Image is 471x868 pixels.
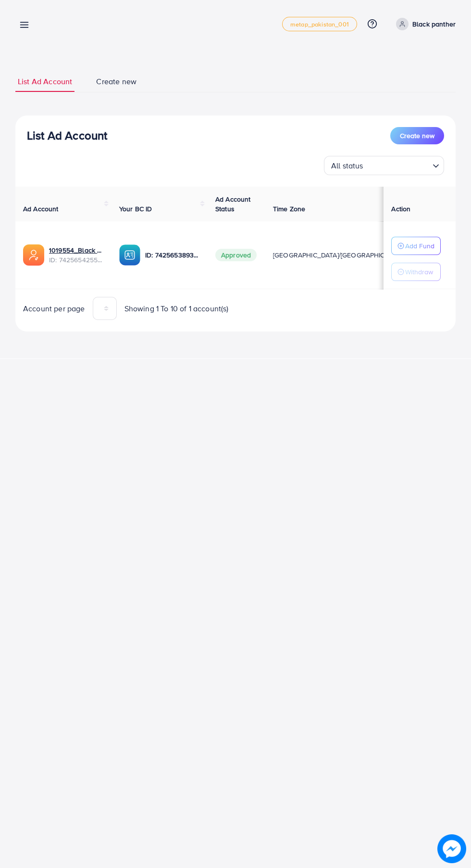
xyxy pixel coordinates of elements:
span: Showing 1 To 10 of 1 account(s) [124,303,229,314]
span: Ad Account Status [215,194,251,214]
span: List Ad Account [18,76,72,87]
span: metap_pakistan_001 [290,21,349,27]
span: [GEOGRAPHIC_DATA]/[GEOGRAPHIC_DATA] [273,250,407,260]
span: Approved [215,249,257,261]
input: Search for option [366,157,429,173]
a: 1019554_Black panther_1728919866261 [49,245,104,255]
h3: List Ad Account [27,128,107,142]
button: Withdraw [391,263,441,281]
p: Black panther [412,18,456,30]
span: Your BC ID [119,204,152,214]
a: Black panther [392,18,456,30]
img: image [437,834,466,863]
span: Account per page [23,303,85,314]
button: Add Fund [391,237,441,255]
a: metap_pakistan_001 [282,17,357,31]
p: ID: 7425653893087903761 [145,249,200,261]
span: Create new [400,131,434,140]
div: Search for option [324,156,444,175]
span: Time Zone [273,204,305,214]
img: ic-ba-acc.ded83a64.svg [119,244,140,266]
img: ic-ads-acc.e4c84228.svg [23,244,44,266]
button: Create new [390,127,444,144]
span: Create new [96,76,136,87]
p: Withdraw [405,266,433,278]
span: All status [329,159,365,173]
p: Add Fund [405,240,434,252]
span: Ad Account [23,204,59,214]
div: <span class='underline'>1019554_Black panther_1728919866261</span></br>7425654255643590672 [49,245,104,265]
span: ID: 7425654255643590672 [49,255,104,265]
span: Action [391,204,410,214]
